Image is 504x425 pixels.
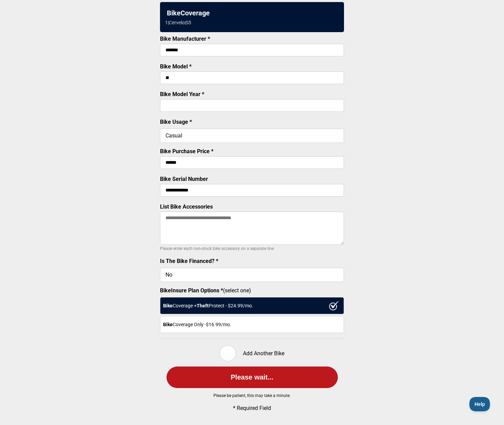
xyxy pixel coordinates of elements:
iframe: Toggle Customer Support [469,397,490,411]
div: Coverage + Protect - $ 24.99 /mo. [160,297,344,314]
label: Bike Purchase Price * [160,148,213,155]
label: List Bike Accessories [160,203,213,210]
p: Please enter each non-stock bike accessory on a separate line [160,244,344,253]
img: ux1sgP1Haf775SAghJI38DyDlYP+32lKFAAAAAElFTkSuQmCC [329,301,339,310]
div: Add Another Bike [160,345,344,361]
label: Bike Model Year * [160,91,204,97]
label: (select one) [160,287,344,294]
label: Bike Manufacturer * [160,36,210,42]
div: Coverage Only - $16.99 /mo. [160,316,344,333]
div: BikeCoverage [165,9,339,17]
label: Is The Bike Financed? * [160,258,218,264]
strong: Bike [163,322,173,327]
label: Bike Serial Number [160,176,208,182]
p: Please be patient, this may take a minute. [149,393,355,398]
div: 1 | Cervelo | S5 [165,20,191,25]
button: Please wait... [167,367,338,388]
strong: Bike [163,303,173,308]
label: Bike Model * [160,63,192,70]
p: * Required Field [172,405,333,411]
strong: BikeInsure Plan Options * [160,287,223,294]
strong: Theft [197,303,209,308]
label: Bike Usage * [160,119,192,125]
